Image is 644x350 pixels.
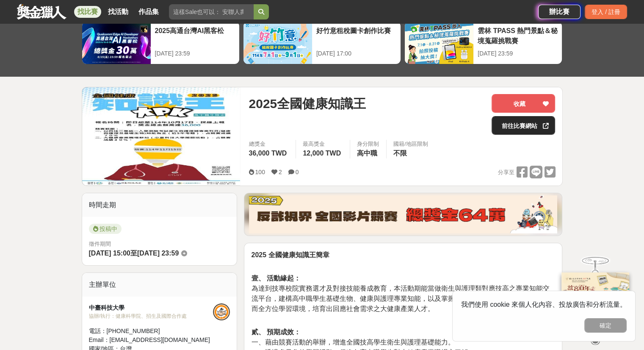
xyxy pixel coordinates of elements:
div: [DATE] 23:59 [478,49,558,58]
span: 分享至 [498,166,514,179]
strong: 2025 全國健康知識王簡章 [251,251,329,258]
a: 辦比賽 [538,5,580,19]
a: 前往比賽網站 [492,116,555,135]
span: 高中職 [357,150,377,157]
input: 這樣Sale也可以： 安聯人壽創意銷售法募集 [169,4,254,19]
span: 我們使用 cookie 來個人化內容、投放廣告和分析流量。 [461,301,627,308]
span: 為達到技專校院實務選才及對接技能養成教育，本活動期能當做衛生與護理類對應技高之專業知能交流平台，建構高中職學生基礎生物、健康與護理專業知能，以及掌握大健康產業趨勢脈動，提供多元而全方位學習環境，... [251,285,549,312]
div: Email： [EMAIL_ADDRESS][DOMAIN_NAME] [89,336,213,344]
a: 雲林 TPASS 熱門景點＆秘境蒐羅挑戰賽[DATE] 23:59 [404,21,562,64]
span: 至 [130,250,137,257]
a: 好竹意租稅圖卡創作比賽[DATE] 17:00 [243,21,401,64]
button: 收藏 [492,94,555,113]
span: 不限 [393,150,407,157]
span: 徵件期間 [89,241,111,247]
img: 968ab78a-c8e5-4181-8f9d-94c24feca916.png [561,272,629,329]
div: [DATE] 17:00 [316,49,396,58]
img: 760c60fc-bf85-49b1-bfa1-830764fee2cd.png [249,195,557,233]
span: 最高獎金 [303,140,343,148]
div: [DATE] 23:59 [155,49,235,58]
span: 100 [255,169,265,175]
div: 電話： [PHONE_NUMBER] [89,327,213,336]
span: 12,000 TWD [303,150,341,157]
div: 登入 / 註冊 [585,5,627,19]
div: 雲林 TPASS 熱門景點＆秘境蒐羅挑戰賽 [478,26,558,45]
div: 身分限制 [357,140,379,148]
div: 好竹意租稅圖卡創作比賽 [316,26,396,45]
span: 總獎金 [249,140,289,148]
div: 時間走期 [82,193,237,217]
a: 找活動 [105,6,132,18]
span: 2025全國健康知識王 [249,94,366,113]
span: 0 [296,169,299,175]
a: 作品集 [135,6,162,18]
div: 主辦單位 [82,273,237,297]
span: 投稿中 [89,224,122,234]
strong: 貳、 預期成效： [251,328,300,336]
strong: 壹、 活動緣起： [251,275,300,282]
img: Cover Image [82,87,240,185]
a: 找比賽 [74,6,101,18]
div: 協辦/執行： 健康科學院、招生及國際合作處 [89,312,213,320]
div: 2025高通台灣AI黑客松 [155,26,235,45]
a: 2025高通台灣AI黑客松[DATE] 23:59 [82,21,240,64]
span: 一、藉由競賽活動的舉辦，增進全國技高學生衛生與護理基礎能力。 [251,339,454,346]
span: 36,000 TWD [249,150,287,157]
div: 中臺科技大學 [89,303,213,312]
div: 國籍/地區限制 [393,140,428,148]
span: [DATE] 15:00 [89,250,130,257]
span: 2 [279,169,282,175]
button: 確定 [584,318,627,333]
span: [DATE] 23:59 [137,250,179,257]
